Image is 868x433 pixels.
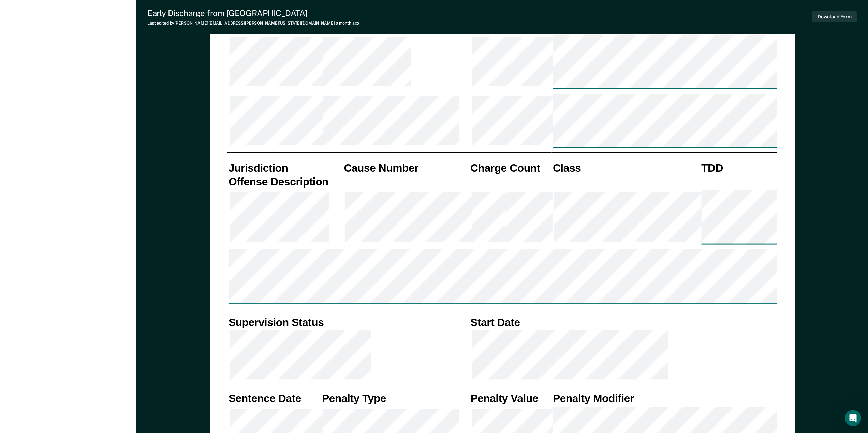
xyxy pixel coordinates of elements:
th: Cause Number [343,161,469,175]
th: Class [551,161,700,175]
th: Supervision Status [227,315,469,329]
th: Penalty Modifier [552,391,777,405]
th: Penalty Value [469,391,552,405]
th: Offense Description [227,175,343,189]
iframe: Intercom live chat [845,410,861,426]
th: Sentence Date [227,391,321,405]
th: Penalty Type [321,391,469,405]
th: Jurisdiction [227,161,343,175]
th: TDD [700,161,777,175]
th: Charge Count [469,161,552,175]
th: Start Date [469,315,777,329]
div: Last edited by [PERSON_NAME][EMAIL_ADDRESS][PERSON_NAME][US_STATE][DOMAIN_NAME] [147,21,359,26]
div: Early Discharge from [GEOGRAPHIC_DATA] [147,8,359,18]
span: a month ago [336,21,359,26]
button: Download Form [812,11,857,22]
